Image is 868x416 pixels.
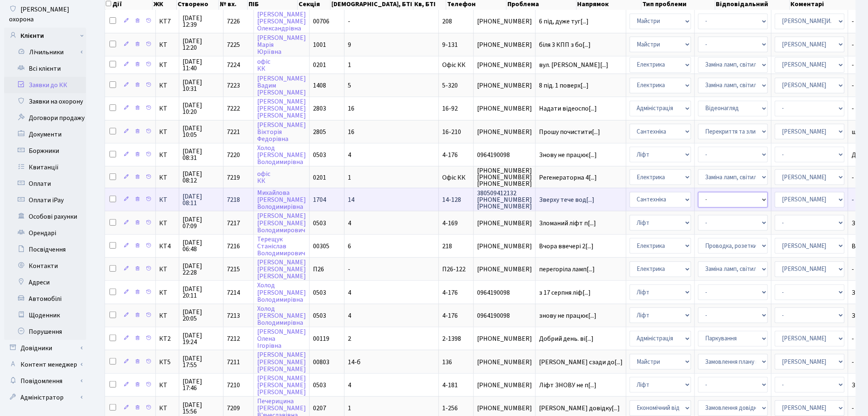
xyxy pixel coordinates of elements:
[4,225,86,241] a: Орендарі
[477,312,532,319] span: 0964190098
[539,40,591,49] span: біля 3 КПП з бо[...]
[257,374,306,397] a: [PERSON_NAME][PERSON_NAME][PERSON_NAME]
[442,195,461,204] span: 14-128
[159,42,176,48] span: КТ
[4,159,86,176] a: Квитанції
[442,311,458,320] span: 4-176
[442,381,458,390] span: 4-181
[539,288,591,297] span: з 17 серпня ліф[...]
[257,304,306,327] a: Холод[PERSON_NAME]Володимирівна
[539,150,597,159] span: Знову не працює[...]
[183,332,220,345] span: [DATE] 19:24
[4,389,86,406] a: Адміністратор
[313,104,326,113] span: 2803
[477,62,532,68] span: [PHONE_NUMBER]
[183,125,220,138] span: [DATE] 10:05
[4,274,86,291] a: Адреси
[159,196,176,203] span: КТ
[313,127,326,136] span: 2805
[313,358,329,367] span: 00803
[539,81,589,90] span: 8 під. 1 поверх[...]
[348,195,354,204] span: 14
[477,220,532,226] span: [PHONE_NUMBER]
[348,40,351,49] span: 9
[9,44,86,60] a: Лічильники
[227,40,240,49] span: 7225
[257,10,306,33] a: [PERSON_NAME][PERSON_NAME]Олександрівна
[227,334,240,343] span: 7212
[348,127,354,136] span: 16
[183,402,220,415] span: [DATE] 15:56
[539,195,594,204] span: Зверху тече вод[...]
[348,358,361,367] span: 14-б
[539,334,594,343] span: Добрий день. ві[...]
[159,62,176,68] span: КТ
[4,143,86,159] a: Боржники
[313,242,329,251] span: 00305
[159,129,176,135] span: КТ
[159,382,176,388] span: КТ
[257,258,306,281] a: [PERSON_NAME][PERSON_NAME][PERSON_NAME]
[313,311,326,320] span: 0503
[257,120,306,143] a: [PERSON_NAME]ВікторіяФедорівна
[4,93,86,110] a: Заявки на охорону
[4,291,86,307] a: Автомобілі
[159,152,176,158] span: КТ
[442,104,458,113] span: 16-92
[257,33,306,56] a: [PERSON_NAME]МаріяЮріївна
[313,17,329,26] span: 00706
[313,288,326,297] span: 0503
[183,79,220,92] span: [DATE] 10:31
[4,1,86,28] a: [PERSON_NAME] охорона
[159,243,176,250] span: КТ4
[442,265,466,274] span: П26-122
[227,17,240,26] span: 7226
[477,382,532,388] span: [PHONE_NUMBER]
[539,173,597,182] span: Регенераторна 4[...]
[477,18,532,25] span: [PHONE_NUMBER]
[442,288,458,297] span: 4-176
[477,405,532,411] span: [PHONE_NUMBER]
[183,15,220,28] span: [DATE] 12:39
[183,38,220,51] span: [DATE] 12:20
[313,150,326,159] span: 0503
[442,81,458,90] span: 5-320
[183,239,220,252] span: [DATE] 06:48
[442,173,466,182] span: Офіс КК
[227,358,240,367] span: 7211
[159,105,176,112] span: КТ
[442,40,458,49] span: 9-131
[313,40,326,49] span: 1001
[539,219,596,228] span: Зломаний ліфт п[...]
[348,404,351,413] span: 1
[442,219,458,228] span: 4-169
[257,235,305,258] a: ТерещукСтаніславВолодимирович
[227,242,240,251] span: 7216
[477,152,532,158] span: 0964190098
[257,97,306,120] a: [PERSON_NAME][PERSON_NAME][PERSON_NAME]
[159,174,176,181] span: КТ
[4,28,86,44] a: Клієнти
[539,104,597,113] span: Надати відеоспо[...]
[257,351,306,374] a: [PERSON_NAME][PERSON_NAME][PERSON_NAME]
[477,82,532,89] span: [PHONE_NUMBER]
[159,312,176,319] span: КТ
[159,405,176,411] span: КТ
[183,378,220,391] span: [DATE] 17:46
[477,289,532,296] span: 0964190098
[442,150,458,159] span: 4-176
[477,335,532,342] span: [PHONE_NUMBER]
[4,176,86,192] a: Оплати
[257,74,306,97] a: [PERSON_NAME]Вадим[PERSON_NAME]
[539,17,589,26] span: 6 під, дуже туг[...]
[348,81,351,90] span: 5
[348,219,351,228] span: 4
[227,288,240,297] span: 7214
[4,356,86,373] a: Контент менеджер
[183,355,220,368] span: [DATE] 17:55
[348,17,350,26] span: -
[313,265,324,274] span: П26
[313,404,326,413] span: 0207
[227,150,240,159] span: 7220
[539,242,594,251] span: Вчора ввечері 2[...]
